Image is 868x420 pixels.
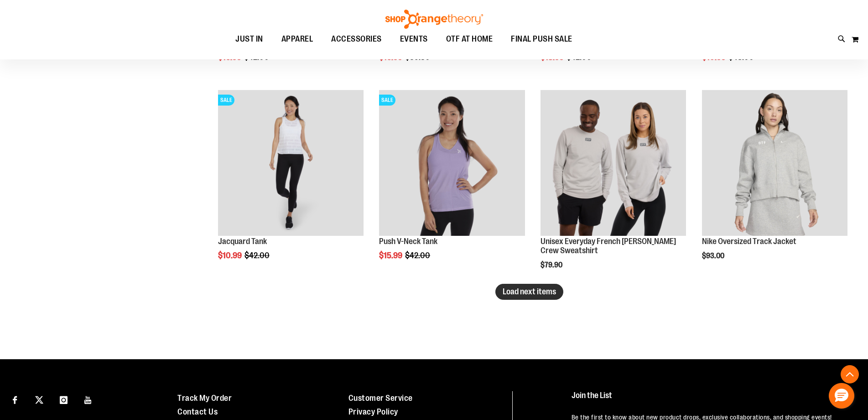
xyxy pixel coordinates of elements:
[384,10,484,29] img: Shop Orangetheory
[702,252,726,260] span: $93.00
[697,85,852,283] div: product
[31,391,47,407] a: Visit our X page
[391,29,437,50] a: EVENTS
[437,29,502,50] a: OTF AT HOME
[702,237,796,246] a: Nike Oversized Track Jacket
[829,383,854,409] button: Hello, have a question? Let’s chat.
[379,90,525,237] a: Product image for Push V-Neck TankSALE
[244,251,271,260] span: $42.00
[379,90,525,236] img: Product image for Push V-Neck Tank
[213,85,368,283] div: product
[541,90,686,236] img: Unisex Everyday French Terry Crew Sweatshirt
[841,365,859,383] button: Back To Top
[281,29,313,49] span: APPAREL
[536,85,691,292] div: product
[379,95,395,106] span: SALE
[177,393,232,403] a: Track My Order
[218,95,234,106] span: SALE
[235,29,263,49] span: JUST IN
[572,391,847,408] h4: Join the List
[7,391,23,407] a: Visit our Facebook page
[177,407,218,416] a: Contact Us
[495,284,563,300] button: Load next items
[218,90,364,236] img: Front view of Jacquard Tank
[35,396,43,404] img: Twitter
[218,90,364,237] a: Front view of Jacquard TankSALE
[702,90,847,237] a: Nike Oversized Track Jacket
[502,29,582,50] a: FINAL PUSH SALE
[80,391,96,407] a: Visit our Youtube page
[405,251,431,260] span: $42.00
[541,90,686,237] a: Unisex Everyday French Terry Crew Sweatshirt
[56,391,72,407] a: Visit our Instagram page
[400,29,428,49] span: EVENTS
[218,251,243,260] span: $10.99
[541,261,564,269] span: $79.90
[541,237,676,255] a: Unisex Everyday French [PERSON_NAME] Crew Sweatshirt
[218,237,267,246] a: Jacquard Tank
[331,29,382,49] span: ACCESSORIES
[379,251,404,260] span: $15.99
[322,29,391,50] a: ACCESSORIES
[272,29,322,49] a: APPAREL
[511,29,572,49] span: FINAL PUSH SALE
[702,90,847,236] img: Nike Oversized Track Jacket
[348,393,413,403] a: Customer Service
[226,29,272,50] a: JUST IN
[503,287,556,296] span: Load next items
[379,237,437,246] a: Push V-Neck Tank
[348,407,398,416] a: Privacy Policy
[374,85,529,283] div: product
[446,29,493,49] span: OTF AT HOME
